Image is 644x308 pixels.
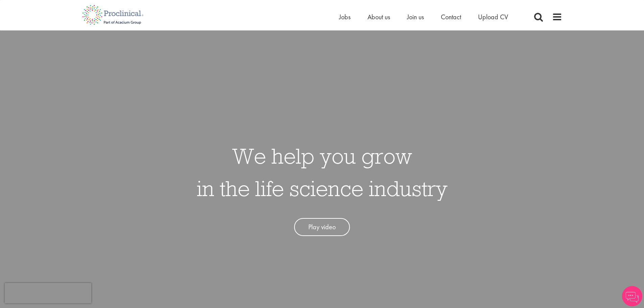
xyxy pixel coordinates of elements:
a: Contact [441,13,461,21]
a: Jobs [339,13,351,21]
a: About us [367,13,390,21]
h1: We help you grow in the life science industry [197,140,448,205]
img: Chatbot [622,286,642,306]
a: Upload CV [478,13,508,21]
a: Join us [407,13,424,21]
a: Play video [294,218,350,236]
